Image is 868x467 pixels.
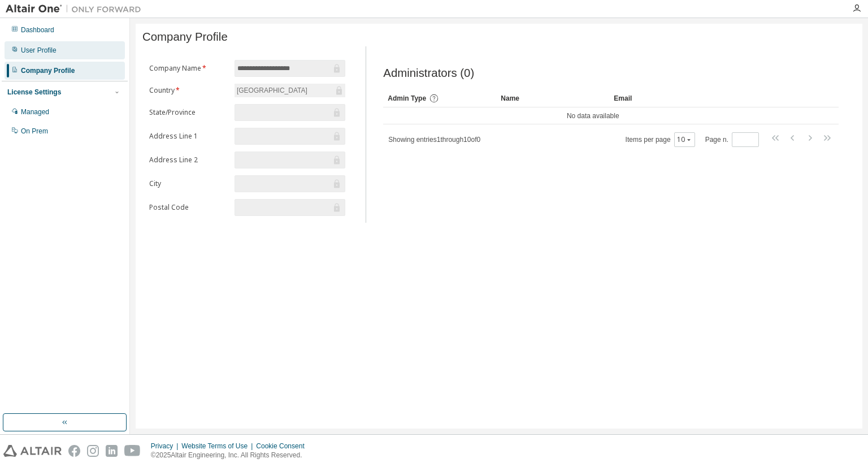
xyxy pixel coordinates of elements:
span: Showing entries 1 through 10 of 0 [388,136,480,144]
div: [GEOGRAPHIC_DATA] [235,84,345,97]
img: Altair One [6,3,147,15]
label: State/Province [149,108,228,117]
label: Postal Code [149,203,228,212]
div: User Profile [21,46,57,55]
div: Dashboard [21,25,54,34]
div: Privacy [151,442,181,451]
img: altair_logo.svg [3,445,62,457]
div: Name [501,89,605,107]
label: Address Line 2 [149,155,228,165]
span: Page n. [705,132,759,147]
div: Cookie Consent [256,442,311,451]
p: © 2025 Altair Engineering, Inc. All Rights Reserved. [151,451,311,460]
div: Website Terms of Use [181,442,256,451]
button: 10 [677,135,692,144]
span: Administrators (0) [383,67,474,80]
div: License Settings [7,88,61,97]
td: No data available [383,107,802,124]
img: linkedin.svg [106,445,118,457]
label: City [149,179,228,188]
img: facebook.svg [68,445,80,457]
div: On Prem [21,127,48,136]
span: Items per page [626,132,695,147]
div: Company Profile [21,66,75,75]
span: Company Profile [142,31,228,44]
label: Company Name [149,64,228,73]
img: youtube.svg [124,445,141,457]
div: Email [614,89,718,107]
img: instagram.svg [87,445,99,457]
div: Managed [21,107,49,116]
div: [GEOGRAPHIC_DATA] [235,84,309,97]
label: Address Line 1 [149,132,228,141]
label: Country [149,86,228,95]
span: Admin Type [388,94,426,102]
